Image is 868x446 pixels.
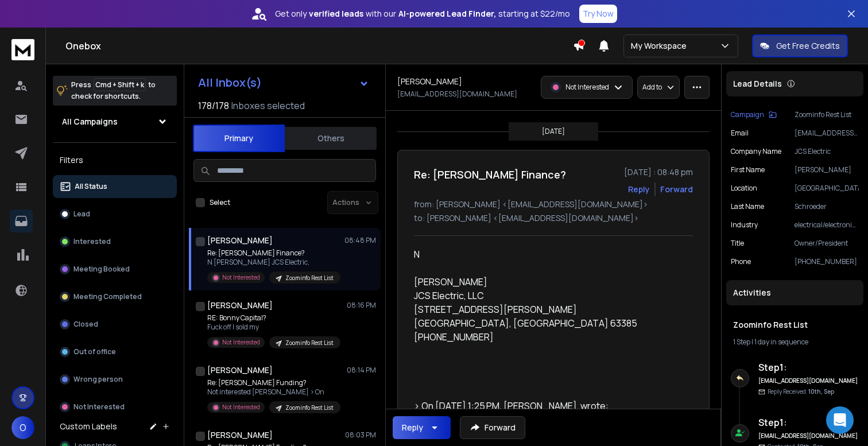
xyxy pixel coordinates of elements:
button: Wrong person [53,368,177,391]
p: 08:16 PM [347,301,376,310]
p: title [731,239,744,248]
strong: verified leads [309,8,363,20]
button: Reply [393,416,451,439]
p: Re: [PERSON_NAME] Funding? [207,378,340,387]
h1: [PERSON_NAME] [207,429,273,441]
p: Meeting Booked [73,265,130,274]
p: [GEOGRAPHIC_DATA] [795,184,859,193]
p: Last Name [731,202,764,211]
p: Not Interested [565,83,609,92]
h6: [EMAIL_ADDRESS][DOMAIN_NAME] [758,432,859,440]
h1: All Campaigns [62,116,118,127]
p: Lead Details [733,78,782,90]
p: industry [731,220,758,230]
p: 08:48 PM [344,236,376,245]
p: [PERSON_NAME] [795,165,859,174]
p: Try Now [583,8,614,20]
div: Reply [402,422,423,433]
p: Meeting Completed [73,292,142,301]
p: Not interested [PERSON_NAME] > On [207,387,340,397]
p: 08:03 PM [345,431,376,440]
p: Add to [642,83,662,92]
h1: Onebox [65,39,573,53]
button: Try Now [579,5,617,23]
p: Not Interested [222,338,260,347]
button: Forward [460,416,525,439]
button: Lead [53,203,177,226]
button: Meeting Completed [53,285,177,308]
span: 1 Step [733,337,750,347]
p: from: [PERSON_NAME] <[EMAIL_ADDRESS][DOMAIN_NAME]> [414,199,693,210]
strong: AI-powered Lead Finder, [398,8,496,20]
p: [EMAIL_ADDRESS][DOMAIN_NAME] [795,129,859,138]
p: Interested [73,237,111,246]
h1: [PERSON_NAME] [207,364,273,376]
button: Interested [53,230,177,253]
p: Phone [731,257,751,266]
button: O [11,416,34,439]
p: Zoominfo Rest List [285,339,334,347]
h1: [PERSON_NAME] [207,300,273,311]
p: N [PERSON_NAME] JCS Electric, [207,258,340,267]
p: Email [731,129,749,138]
button: All Inbox(s) [189,71,378,94]
p: Press to check for shortcuts. [71,79,156,102]
div: Forward [660,184,693,195]
p: JCS Electric [795,147,859,156]
button: All Status [53,175,177,198]
div: Open Intercom Messenger [826,406,854,434]
span: 178 / 178 [198,99,229,113]
p: Re: [PERSON_NAME] Finance? [207,249,340,258]
p: location [731,184,757,193]
h3: Inboxes selected [231,99,305,113]
p: Lead [73,210,90,219]
button: Campaign [731,110,777,119]
h1: Re: [PERSON_NAME] Finance? [414,166,566,183]
h6: [EMAIL_ADDRESS][DOMAIN_NAME] [758,377,859,385]
p: First Name [731,165,765,174]
button: Primary [193,125,285,152]
h1: [PERSON_NAME] [207,235,273,246]
label: Select [210,198,230,207]
p: Not Interested [73,402,125,412]
p: [DATE] : 08:48 pm [624,166,693,178]
p: Fuck off I sold my [207,323,340,332]
button: Not Interested [53,395,177,418]
p: Zoominfo Rest List [795,110,859,119]
h6: Step 1 : [758,360,859,374]
button: Closed [53,313,177,336]
p: RE: Bonny Capital? [207,313,340,323]
p: Owner/President [795,239,859,248]
button: Meeting Booked [53,258,177,281]
button: Reply [628,184,650,195]
p: Get Free Credits [776,40,840,52]
button: Out of office [53,340,177,363]
p: Company Name [731,147,781,156]
p: Not Interested [222,403,260,412]
img: logo [11,39,34,60]
p: [PHONE_NUMBER] [795,257,859,266]
h1: All Inbox(s) [198,77,262,88]
div: | [733,338,857,347]
div: Activities [726,280,863,305]
h6: Step 1 : [758,416,859,429]
h1: [PERSON_NAME] [397,76,462,87]
p: Zoominfo Rest List [285,404,334,412]
p: Out of office [73,347,116,356]
h3: Custom Labels [60,421,117,432]
p: My Workspace [631,40,691,52]
p: Closed [73,320,98,329]
p: Wrong person [73,375,123,384]
p: Zoominfo Rest List [285,274,334,282]
p: Get only with our starting at $22/mo [275,8,570,20]
p: electrical/electronic manufacturing [795,220,859,230]
p: to: [PERSON_NAME] <[EMAIL_ADDRESS][DOMAIN_NAME]> [414,212,693,224]
p: 08:14 PM [347,366,376,375]
p: Not Interested [222,273,260,282]
p: Reply Received [768,387,834,396]
button: Others [285,126,377,151]
span: 1 day in sequence [754,337,808,347]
